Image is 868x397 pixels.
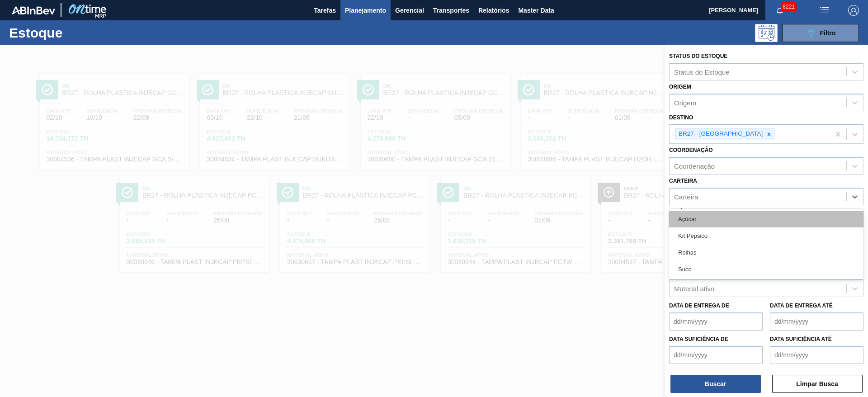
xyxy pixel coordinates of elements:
label: Status do Estoque [669,53,727,59]
div: Coordenação [674,162,715,170]
div: Material ativo [674,285,714,293]
div: Status do Estoque [674,68,730,76]
label: Data de Entrega até [770,302,833,309]
img: Logout [848,5,859,16]
span: 8221 [781,2,797,12]
span: Planejamento [345,5,386,16]
div: Açúcar [669,211,863,227]
span: Transportes [433,5,469,16]
div: Carteira [674,193,698,200]
div: Origem [674,99,696,106]
button: Filtro [782,24,859,42]
button: Notificações [765,4,794,17]
label: Data suficiência de [669,336,728,342]
img: TNhmsLtSVTkK8tSr43FrP2fwEKptu5GPRR3wAAAABJRU5ErkJggg== [12,6,55,14]
span: Tarefas [314,5,336,16]
div: Pogramando: nenhum usuário selecionado [755,24,778,42]
div: Kit Pepsico [669,227,863,244]
div: BR27 - [GEOGRAPHIC_DATA] [676,128,764,140]
label: Origem [669,84,691,90]
label: Data suficiência até [770,336,832,342]
input: dd/mm/yyyy [669,346,763,364]
label: Carteira [669,178,697,184]
div: Suco [669,261,863,278]
span: Gerencial [395,5,424,16]
span: Filtro [820,29,836,37]
h1: Estoque [9,28,144,38]
input: dd/mm/yyyy [669,312,763,331]
label: Data de Entrega de [669,302,729,309]
span: Master Data [518,5,554,16]
input: dd/mm/yyyy [770,312,863,331]
label: Coordenação [669,147,713,153]
label: Família [669,208,691,215]
span: Relatórios [478,5,509,16]
input: dd/mm/yyyy [770,346,863,364]
div: Rolhas [669,244,863,261]
img: userActions [819,5,830,16]
label: Destino [669,114,693,121]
